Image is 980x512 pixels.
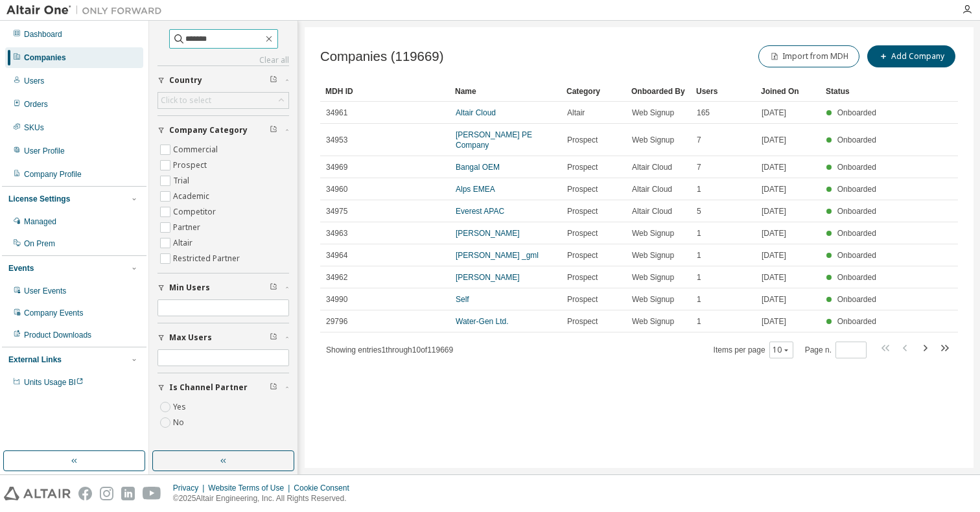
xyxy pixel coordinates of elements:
div: Orders [24,99,48,110]
span: 34990 [326,294,347,305]
span: Altair [567,108,585,118]
a: Everest APAC [456,207,504,216]
span: Clear filter [270,125,277,135]
span: [DATE] [762,316,786,327]
button: Import from MDH [758,45,859,67]
span: 34969 [326,162,347,172]
div: Category [566,81,621,102]
a: [PERSON_NAME] [456,273,520,282]
div: Website Terms of Use [208,483,294,493]
button: Add Company [867,45,955,67]
span: Prospect [567,135,598,145]
div: Joined On [761,81,815,102]
span: Onboarded [837,135,876,145]
span: 1 [697,294,701,305]
label: No [173,415,187,430]
span: Onboarded [837,251,876,260]
div: Events [8,263,34,273]
span: 34960 [326,184,347,194]
span: Altair Cloud [632,162,672,172]
span: Prospect [567,184,598,194]
span: Max Users [169,332,212,343]
a: Bangal OEM [456,163,500,172]
span: Clear filter [270,382,277,393]
img: Altair One [6,4,169,17]
span: 1 [697,184,701,194]
span: [DATE] [762,108,786,118]
span: 165 [697,108,710,118]
span: Country [169,75,202,86]
div: Company Events [24,308,83,318]
span: 1 [697,250,701,261]
img: instagram.svg [100,487,113,500]
span: [DATE] [762,272,786,283]
span: 34963 [326,228,347,239]
span: Onboarded [837,207,876,216]
span: Prospect [567,250,598,261]
span: Prospect [567,162,598,172]
button: 10 [773,345,790,355]
span: Clear filter [270,75,277,86]
img: youtube.svg [143,487,161,500]
span: Prospect [567,316,598,327]
div: Onboarded By [631,81,686,102]
span: 1 [697,228,701,239]
div: Dashboard [24,29,62,40]
span: 29796 [326,316,347,327]
button: Country [157,66,289,95]
label: Academic [173,189,212,204]
span: 34964 [326,250,347,261]
span: [DATE] [762,228,786,239]
span: 34975 [326,206,347,216]
span: Web Signup [632,294,674,305]
label: Competitor [173,204,218,220]
label: Altair [173,235,195,251]
a: [PERSON_NAME] [456,229,520,238]
span: [DATE] [762,184,786,194]
label: Commercial [173,142,220,157]
div: License Settings [8,194,70,204]
span: Items per page [714,342,793,358]
div: MDH ID [325,81,445,102]
span: Web Signup [632,135,674,145]
span: Showing entries 1 through 10 of 119669 [326,345,453,355]
img: linkedin.svg [121,487,135,500]
span: Onboarded [837,273,876,282]
div: Click to select [161,95,211,106]
span: Onboarded [837,295,876,304]
div: Status [826,81,880,102]
span: Clear filter [270,332,277,343]
div: Companies [24,52,66,63]
div: Managed [24,216,56,227]
span: 34953 [326,135,347,145]
span: Units Usage BI [24,378,84,387]
span: [DATE] [762,206,786,216]
span: Web Signup [632,272,674,283]
div: SKUs [24,122,44,133]
span: 7 [697,162,701,172]
label: Prospect [173,157,209,173]
label: Yes [173,399,189,415]
span: Prospect [567,294,598,305]
span: Onboarded [837,108,876,117]
span: Page n. [805,342,867,358]
a: [PERSON_NAME] PE Company [456,130,532,150]
div: External Links [8,355,62,365]
div: Product Downloads [24,330,91,340]
span: [DATE] [762,135,786,145]
div: Name [455,81,556,102]
span: Is Channel Partner [169,382,248,393]
span: Onboarded [837,185,876,194]
span: Web Signup [632,228,674,239]
span: Onboarded [837,317,876,326]
span: [DATE] [762,162,786,172]
button: Max Users [157,323,289,352]
a: [PERSON_NAME] _gml [456,251,539,260]
span: Altair Cloud [632,206,672,216]
a: Water-Gen Ltd. [456,317,509,326]
span: 1 [697,272,701,283]
span: [DATE] [762,294,786,305]
span: 1 [697,316,701,327]
p: © 2025 Altair Engineering, Inc. All Rights Reserved. [173,493,357,504]
div: On Prem [24,239,55,249]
